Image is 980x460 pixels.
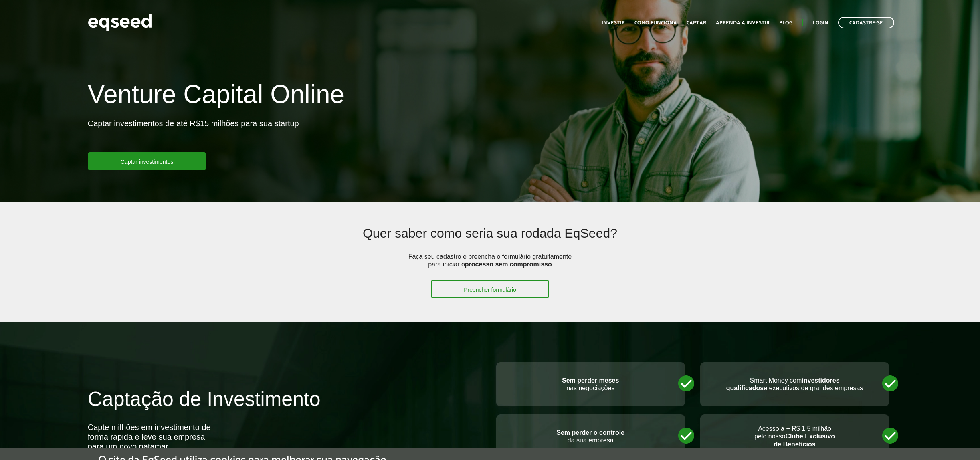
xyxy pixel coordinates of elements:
[465,261,552,268] strong: processo sem compromisso
[562,377,619,384] strong: Sem perder meses
[716,20,770,26] a: Aprenda a investir
[88,388,484,422] h2: Captação de Investimento
[779,20,792,26] a: Blog
[170,226,811,252] h2: Quer saber como seria sua rodada EqSeed?
[708,425,881,448] p: Acesso a + R$ 1,5 milhão pelo nosso
[88,152,206,170] a: Captar investimentos
[88,12,152,33] img: EqSeed
[838,17,894,28] a: Cadastre-se
[88,119,299,152] p: Captar investimentos de até R$15 milhões para sua startup
[88,80,344,112] h1: Venture Capital Online
[687,20,706,26] a: Captar
[726,377,840,391] strong: investidores qualificados
[88,422,216,451] div: Capte milhões em investimento de forma rápida e leve sua empresa para um novo patamar
[556,429,624,436] strong: Sem perder o controle
[504,377,677,392] p: nas negociações
[504,429,677,444] p: da sua empresa
[813,20,828,26] a: Login
[406,253,574,280] p: Faça seu cadastro e preencha o formulário gratuitamente para iniciar o
[634,20,677,26] a: Como funciona
[774,433,835,447] strong: Clube Exclusivo de Benefícios
[708,377,881,392] p: Smart Money com e executivos de grandes empresas
[602,20,625,26] a: Investir
[431,280,549,298] a: Preencher formulário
